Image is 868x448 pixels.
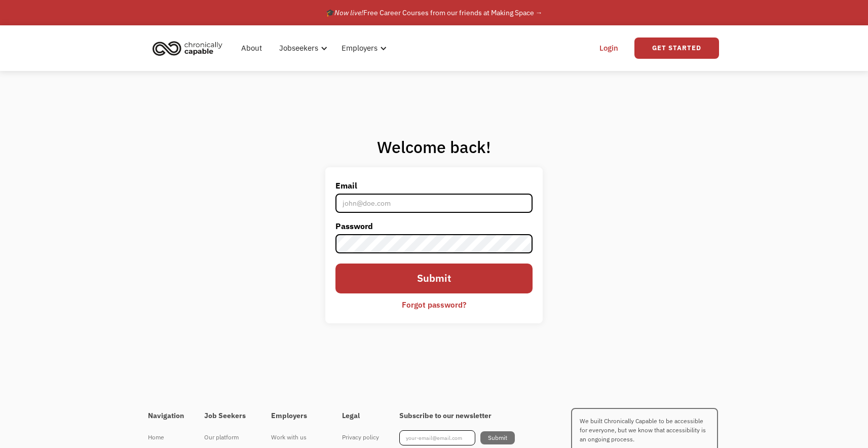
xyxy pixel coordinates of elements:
a: Get Started [634,38,719,59]
h4: Legal [342,412,379,421]
div: 🎓 Free Career Courses from our friends at Making Space → [326,7,543,19]
form: Email Form 2 [335,177,532,313]
div: Employers [335,32,390,64]
div: Forgot password? [402,298,466,311]
div: Work with us [271,431,322,443]
div: Employers [342,42,378,54]
div: Jobseekers [273,32,330,64]
img: Chronically Capable logo [149,37,225,59]
div: Jobseekers [279,42,318,54]
a: Our platform [204,430,251,444]
em: Now live! [334,8,363,17]
form: Footer Newsletter [399,430,515,445]
input: john@doe.com [335,194,532,213]
a: Work with us [271,430,322,444]
a: Home [148,430,184,444]
label: Email [335,177,532,194]
h4: Navigation [148,412,184,421]
a: About [235,32,268,64]
a: home [149,37,230,59]
div: Home [148,431,184,443]
h1: Welcome back! [325,137,542,157]
input: Submit [480,431,515,444]
input: your-email@email.com [399,430,475,445]
a: Privacy policy [342,430,379,444]
h4: Job Seekers [204,412,251,421]
div: Our platform [204,431,251,443]
h4: Employers [271,412,322,421]
a: Login [593,32,624,64]
div: Privacy policy [342,431,379,443]
h4: Subscribe to our newsletter [399,412,515,421]
input: Submit [335,264,532,293]
a: Forgot password? [394,296,474,313]
label: Password [335,218,532,234]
